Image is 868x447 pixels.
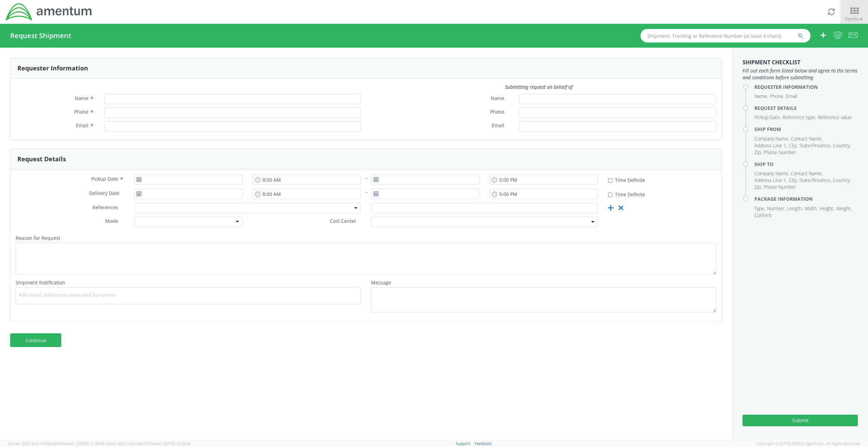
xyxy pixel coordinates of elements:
span: Phone [490,109,504,116]
li: Phone [770,93,784,100]
h4: Request Details [754,105,858,111]
span: Fill out each form listed below and agree to the terms and conditions before submitting [742,67,858,81]
i: Submitting request on behalf of [505,84,572,90]
li: Contact Name [791,170,822,177]
h4: Package Information [754,196,858,201]
li: Weight [836,205,852,212]
h4: Ship From [754,127,858,132]
li: State/Province [799,177,831,184]
li: City [789,177,798,184]
span: Phone [74,109,88,115]
h4: Request Shipment [10,32,71,39]
span: master, [DATE] 11:54:36 [63,441,104,446]
li: Country [833,177,851,184]
span: Pickup Date [91,176,118,182]
h3: Requester Information [17,65,88,72]
li: Reference value [818,114,852,121]
li: Company Name [754,135,789,142]
label: Time Definite [608,176,647,184]
span: master, [DATE] 12:25:43 [149,441,190,446]
span: Email [492,122,504,130]
h3: Request Details [17,156,66,163]
li: Width [804,205,818,212]
a: Support [456,441,470,446]
span: Mode [105,218,118,224]
li: Pickup Date [754,114,781,121]
li: Country [833,142,851,149]
span: Shipment Notification [16,279,65,286]
li: Address Line 1 [754,177,787,184]
li: Company Name [754,170,789,177]
span: Forms [845,16,863,22]
span: ▼ [859,16,863,22]
span: References [93,204,118,211]
li: Height [819,205,834,212]
li: Number [767,205,785,212]
h4: Ship To [754,162,858,167]
li: Email [786,93,797,100]
h4: Requester Information [754,84,858,89]
li: Address Line 1 [754,142,787,149]
a: Continue [10,333,61,347]
li: Contact Name [791,135,822,142]
span: Client: 2025.14.0-cea8157 [105,441,190,446]
input: Time Definite [608,193,613,197]
span: Reason for Request [16,235,60,241]
li: State/Province [799,142,831,149]
span: Message [371,279,391,286]
button: Submit [742,415,858,426]
li: Phone Number [764,184,796,191]
li: Zip [754,184,762,191]
li: Content [754,212,772,219]
label: Time Definite [608,190,647,198]
span: Cost Center [330,218,356,226]
input: Shipment, Tracking or Reference Number (at least 4 chars) [640,29,811,43]
span: Server: 2025.16.0-21b0bc45e7b [8,441,104,446]
span: Add email addresses separated by comma [19,292,358,298]
input: Time Definite [608,178,613,183]
span: Name [75,95,88,101]
li: Length [787,205,803,212]
span: Name [491,95,504,103]
li: Phone Number [764,149,796,156]
span: Copyright © [DATE]-[DATE] Agistix Inc., All Rights Reserved [756,441,860,446]
li: City [789,142,798,149]
h3: Shipment Checklist [742,60,858,66]
img: dyn-intl-logo-049831509241104b2a82.png [5,2,93,21]
span: Delivery Date [89,190,119,198]
li: Reference type [783,114,816,121]
li: Name [754,93,768,100]
li: Zip [754,149,762,156]
a: Feedback [475,441,491,446]
li: Type [754,205,765,212]
span: Email [76,122,88,129]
